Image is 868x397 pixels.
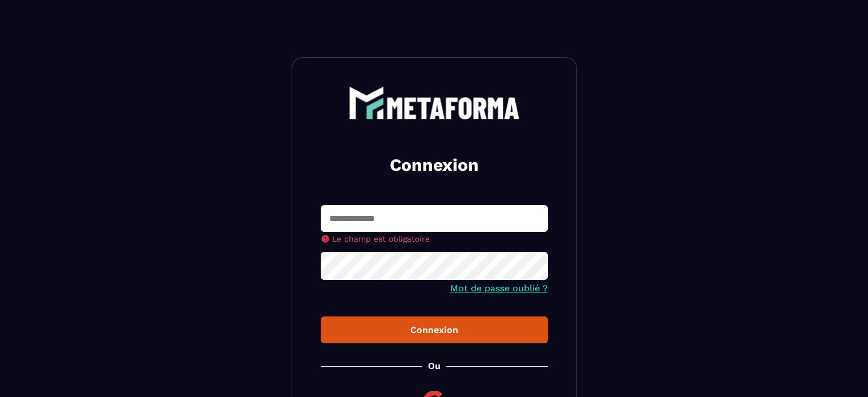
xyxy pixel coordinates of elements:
div: Connexion [330,324,539,335]
span: Le champ est obligatoire [332,234,430,243]
p: Ou [428,360,441,371]
h2: Connexion [334,154,534,177]
img: logo [349,86,520,119]
a: logo [321,86,548,119]
a: Mot de passe oublié ? [450,283,548,294]
button: Connexion [321,316,548,343]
